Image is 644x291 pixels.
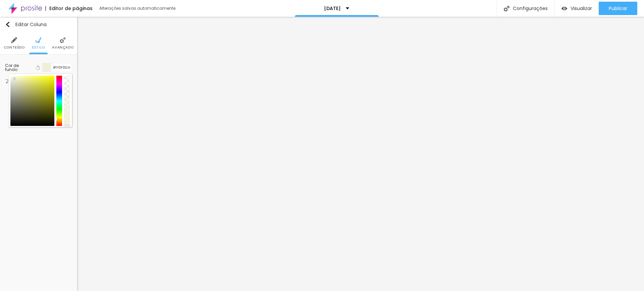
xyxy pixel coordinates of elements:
img: view-1.svg [561,6,567,11]
p: [DATE] [324,6,341,11]
span: Avançado [52,46,73,49]
button: Visualizar [555,2,599,15]
img: Icone [504,6,509,11]
img: Icone [6,79,10,84]
img: Icone [35,37,41,43]
div: Editor de páginas [45,6,93,11]
div: Editar Coluna [5,22,47,27]
img: Icone [11,37,17,43]
button: Publicar [599,2,637,15]
span: Visualizar [571,6,592,11]
span: Conteúdo [4,46,25,49]
span: Publicar [609,6,627,11]
span: Estilo [32,46,45,49]
img: Icone [5,22,10,27]
div: Alterações salvas automaticamente [99,6,176,10]
div: Cor de fundo [5,64,32,72]
img: Icone [60,37,66,43]
iframe: Editor [77,17,644,291]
